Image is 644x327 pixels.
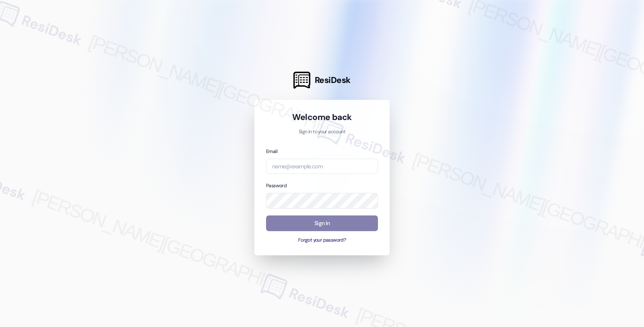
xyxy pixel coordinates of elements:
[293,72,310,89] img: ResiDesk Logo
[266,112,378,123] h1: Welcome back
[315,75,351,86] span: ResiDesk
[266,159,378,174] input: name@example.com
[266,237,378,244] button: Forgot your password?
[266,215,378,231] button: Sign In
[266,128,378,136] p: Sign in to your account
[266,148,277,155] label: Email
[266,182,287,189] label: Password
